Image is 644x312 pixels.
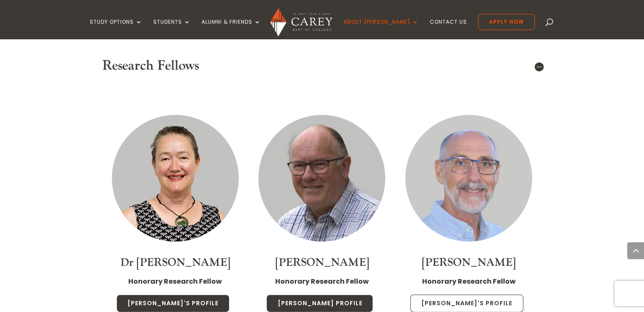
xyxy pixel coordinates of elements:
[422,276,516,286] strong: Honorary Research Fellow
[90,19,142,39] a: Study Options
[430,19,467,39] a: Contact Us
[422,255,516,270] a: [PERSON_NAME]
[202,19,261,39] a: Alumni & Friends
[275,276,369,286] strong: Honorary Research Fellow
[258,115,385,242] img: Martin Sutherland_300x300
[128,276,222,286] strong: Honorary Research Fellow
[343,19,419,39] a: About [PERSON_NAME]
[405,115,532,242] img: Staff Thumbnail - Dr George Wieland
[153,19,191,39] a: Students
[275,255,369,270] a: [PERSON_NAME]
[270,8,332,36] img: Carey Baptist College
[478,14,535,30] a: Apply Now
[120,255,230,270] a: Dr [PERSON_NAME]
[112,115,239,242] img: Staff Thumbnail - Dr Sarah Harris
[102,58,542,74] h5: Research Fellows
